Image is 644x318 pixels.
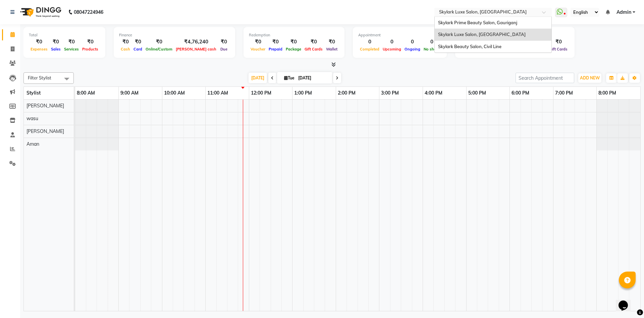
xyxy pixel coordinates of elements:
div: 0 [381,38,403,46]
span: Sales [49,47,62,51]
div: ₹0 [548,38,569,46]
div: ₹0 [218,38,230,46]
span: Skylark Beauty Salon, Civil Line [438,44,501,49]
span: Admin [616,9,631,16]
a: 8:00 AM [75,88,97,98]
span: Completed [358,47,381,51]
div: ₹4,76,240 [174,38,218,46]
a: 2:00 PM [336,88,357,98]
div: ₹0 [119,38,132,46]
span: Products [80,47,100,51]
span: Card [132,47,144,51]
span: [PERSON_NAME] cash [174,47,218,51]
iframe: chat widget [616,291,637,311]
div: 0 [358,38,381,46]
b: 08047224946 [74,3,103,22]
div: ₹0 [324,38,339,46]
a: 11:00 AM [206,88,230,98]
a: 8:00 PM [597,88,618,98]
div: ₹0 [29,38,49,46]
div: ₹0 [49,38,62,46]
span: Upcoming [381,47,403,51]
img: logo [17,3,63,22]
div: ₹0 [144,38,174,46]
span: Gift Cards [303,47,324,51]
span: Cash [119,47,132,51]
div: ₹0 [62,38,80,46]
div: ₹0 [303,38,324,46]
span: Package [284,47,303,51]
input: Search Appointment [516,73,574,83]
span: Stylist [26,90,41,96]
a: 6:00 PM [510,88,531,98]
span: Due [219,47,229,51]
span: Gift Cards [548,47,569,51]
span: Voucher [249,47,267,51]
div: ₹0 [284,38,303,46]
div: ₹0 [80,38,100,46]
a: 4:00 PM [423,88,444,98]
span: Ongoing [403,47,422,51]
div: Total [29,32,100,38]
span: Tue [282,75,296,80]
span: No show [422,47,441,51]
div: 0 [422,38,441,46]
a: 7:00 PM [553,88,575,98]
ng-dropdown-panel: Options list [434,16,552,53]
span: Prepaid [267,47,284,51]
div: ₹0 [249,38,267,46]
span: Expenses [29,47,49,51]
span: Wallet [324,47,339,51]
div: Redemption [249,32,339,38]
a: 9:00 AM [119,88,140,98]
div: ₹0 [267,38,284,46]
span: Skylark Prime Beauty Salon, Gauriganj [438,20,517,25]
a: 1:00 PM [292,88,314,98]
span: [DATE] [249,73,267,83]
span: [PERSON_NAME] [26,128,64,134]
div: 0 [403,38,422,46]
span: Aman [26,141,39,147]
span: Services [62,47,80,51]
span: Skylark Luxe Salon, [GEOGRAPHIC_DATA] [438,32,526,37]
div: Finance [119,32,230,38]
span: wasu [26,115,38,121]
span: Filter Stylist [28,75,51,80]
span: ADD NEW [580,75,600,80]
span: [PERSON_NAME] [26,103,64,109]
div: ₹0 [132,38,144,46]
span: Online/Custom [144,47,174,51]
a: 5:00 PM [467,88,488,98]
a: 3:00 PM [379,88,400,98]
input: 2025-09-02 [296,73,330,83]
a: 12:00 PM [249,88,273,98]
div: Appointment [358,32,441,38]
a: 10:00 AM [162,88,186,98]
button: ADD NEW [578,73,601,83]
